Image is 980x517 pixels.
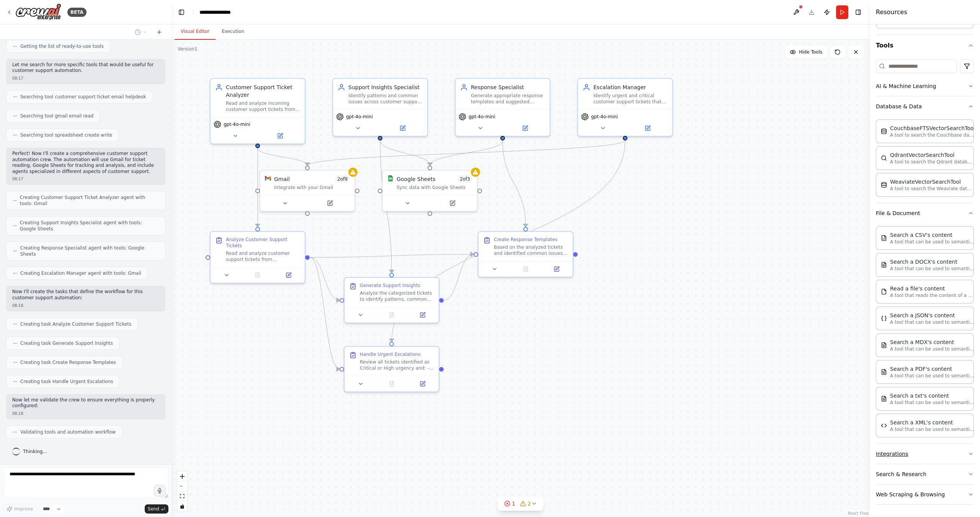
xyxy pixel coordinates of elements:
img: TXTSearchTool [881,396,887,402]
div: Support Insights Specialist [348,83,423,91]
div: Generate Support Insights [360,282,420,289]
div: Search a CSV's content [890,231,974,239]
g: Edge from adf1f3a8-59f7-4621-a79d-ae43bf1cd7ec to 07111d13-09df-4596-af33-d1893d0ec416 [254,148,261,227]
div: Read a file's content [890,285,974,292]
span: Hide Tools [799,49,822,55]
div: 08:17 [12,75,159,81]
button: Open in side panel [409,379,436,388]
p: A tool that can be used to semantic search a query from a XML's content. [890,426,974,432]
div: Analyze the categorized tickets to identify patterns, common issues, and trends. Create insights ... [360,290,434,302]
g: Edge from adf1f3a8-59f7-4621-a79d-ae43bf1cd7ec to f2eee37c-b274-4cc3-90bc-cd86a3846f6d [254,148,311,166]
span: Searching tool spreadsheet create write [20,132,112,138]
button: AI & Machine Learning [876,76,974,96]
button: Hide right sidebar [853,7,864,18]
button: No output available [376,310,408,320]
button: Open in side panel [431,199,474,208]
button: Execution [216,24,250,40]
p: A tool that can be used to semantic search a query from a MDX's content. [890,346,974,352]
p: Let me search for more specific tools that would be useful for customer support automation. [12,62,159,74]
p: A tool that can be used to semantic search a query from a DOCX's content. [890,266,974,272]
g: Edge from 65bda521-03f0-4f2a-91d3-e3dd86d84bf7 to c6297385-3d5e-4ba7-a804-1dd57912aee2 [444,251,474,304]
button: Improve [3,504,36,514]
span: Searching tool gmail email read [20,113,93,119]
div: 08:18 [12,303,159,308]
p: Perfect! Now I'll create a comprehensive customer support automation crew. The automation will us... [12,151,159,175]
div: Response Specialist [471,83,545,91]
p: A tool that reads the content of a file. To use this tool, provide a 'file_path' parameter with t... [890,292,974,298]
button: zoom out [177,481,187,491]
img: JSONSearchTool [881,315,887,321]
div: Customer Support Ticket Analyzer [226,83,300,99]
div: Handle Urgent Escalations [360,351,420,357]
img: Gmail [265,175,271,181]
img: CSVSearchTool [881,235,887,241]
span: 2 [528,500,531,507]
span: Searching tool customer support ticket email helpdesk [20,94,146,100]
div: Search a DOCX's content [890,258,974,266]
img: Logo [15,3,61,21]
img: DOCXSearchTool [881,262,887,268]
div: Database & Data [876,116,974,203]
img: XMLSearchTool [881,422,887,429]
div: CouchbaseFTSVectorSearchTool [890,124,975,132]
button: Open in side panel [258,131,302,140]
img: WeaviateVectorSearchTool [881,182,887,188]
p: A tool to search the Weaviate database for relevant information on internal documents. [890,186,974,192]
div: Generate Support InsightsAnalyze the categorized tickets to identify patterns, common issues, and... [344,277,439,323]
div: Review all tickets identified as Critical or High urgency and: - Verify urgency classification ac... [360,359,434,371]
div: Search a XML's content [890,419,974,426]
div: Gmail [274,175,290,183]
button: Hide left sidebar [176,7,187,18]
p: A tool to search the Qdrant database for relevant information on internal documents. [890,159,974,165]
span: Number of enabled actions [335,175,350,183]
span: Creating Escalation Manager agent with tools: Gmail [20,270,141,276]
button: File & Document [876,203,974,223]
p: A tool that can be used to semantic search a query from a txt's content. [890,400,974,406]
div: Version 1 [178,46,198,52]
button: Switch to previous chat [132,28,150,37]
button: Open in side panel [275,271,302,280]
span: gpt-4o-mini [591,114,618,120]
div: Read and analyze customer support tickets from {ticket_source}. For each ticket, extract key info... [226,250,300,263]
button: Web Scraping & Browsing [876,484,974,504]
g: Edge from 07111d13-09df-4596-af33-d1893d0ec416 to 4fe65d71-188c-4d31-9e78-4bb71f8f25b6 [310,254,340,373]
button: Hide Tools [785,46,827,58]
button: Open in side panel [626,124,669,133]
div: QdrantVectorSearchTool [890,151,974,159]
div: Handle Urgent EscalationsReview all tickets identified as Critical or High urgency and: - Verify ... [344,346,439,392]
button: Send [145,504,168,514]
img: QdrantVectorSearchTool [881,155,887,161]
span: Send [148,506,159,512]
g: Edge from 6cb2efeb-da0c-444f-9e78-4c688cfc8df0 to f2eee37c-b274-4cc3-90bc-cd86a3846f6d [304,140,629,166]
div: Search a JSON's content [890,312,974,319]
div: Search a MDX's content [890,338,974,346]
div: Escalation ManagerIdentify urgent and critical customer support tickets that require immediate es... [577,78,673,137]
g: Edge from 07111d13-09df-4596-af33-d1893d0ec416 to c6297385-3d5e-4ba7-a804-1dd57912aee2 [310,251,474,261]
span: Creating Support Insights Specialist agent with tools: Google Sheets [20,220,159,232]
img: CouchbaseFTSVectorSearchTool [881,128,887,134]
span: gpt-4o-mini [346,114,373,120]
p: A tool that can be used to semantic search a query from a PDF's content. [890,373,974,379]
g: Edge from 1d3c1458-93b5-4d6f-a1f9-644f34b7a8c4 to 65bda521-03f0-4f2a-91d3-e3dd86d84bf7 [376,140,395,273]
div: Analyze Customer Support TicketsRead and analyze customer support tickets from {ticket_source}. F... [210,231,305,284]
div: Analyze Customer Support Tickets [226,236,300,249]
button: No output available [242,271,274,280]
span: 1 [512,500,515,507]
span: Number of enabled actions [457,175,472,183]
img: MDXSearchTool [881,342,887,348]
div: Google SheetsGoogle Sheets2of3Sync data with Google Sheets [382,170,478,212]
button: Search & Research [876,464,974,484]
button: No output available [376,379,408,388]
div: Google Sheets [397,175,436,183]
h4: Resources [876,8,907,17]
button: Open in side panel [409,310,436,320]
span: Creating task Create Response Templates [20,359,116,365]
span: Thinking... [23,449,47,455]
div: Sync data with Google Sheets [397,184,472,191]
div: WeaviateVectorSearchTool [890,178,974,186]
g: Edge from 07111d13-09df-4596-af33-d1893d0ec416 to 65bda521-03f0-4f2a-91d3-e3dd86d84bf7 [310,254,340,304]
div: Search a PDF's content [890,365,974,373]
p: Now let me validate the crew to ensure everything is properly configured: [12,397,159,409]
div: Generate appropriate response templates and suggested replies for customer support tickets, parti... [471,93,545,105]
div: Response SpecialistGenerate appropriate response templates and suggested replies for customer sup... [455,78,550,137]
